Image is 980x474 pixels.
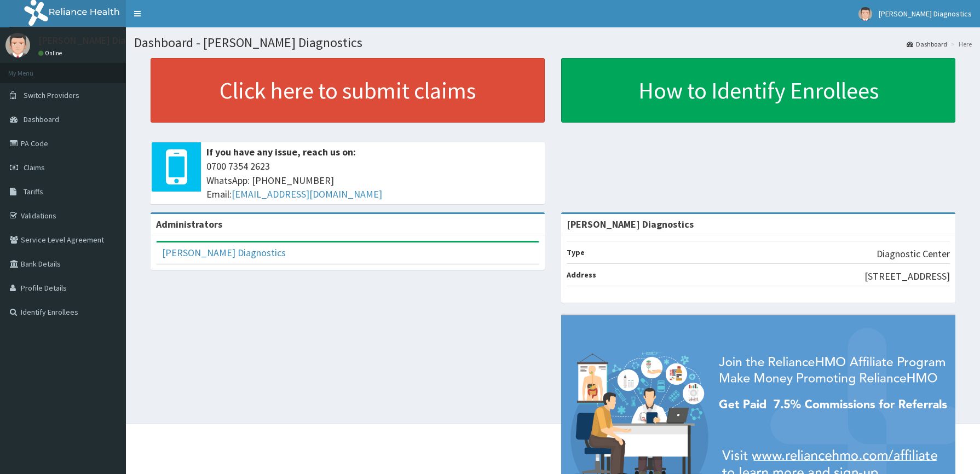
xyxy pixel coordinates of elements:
a: Click here to submit claims [151,58,545,123]
a: Online [38,49,65,57]
p: [STREET_ADDRESS] [864,269,950,284]
b: Type [567,247,585,257]
b: Address [567,270,596,280]
p: [PERSON_NAME] Diagnostics [38,36,162,45]
li: Here [948,39,972,49]
a: How to Identify Enrollees [561,58,955,123]
p: Diagnostic Center [877,247,950,261]
b: Administrators [156,218,222,230]
span: 0700 7354 2623 WhatsApp: [PHONE_NUMBER] Email: [206,159,539,201]
span: Dashboard [24,114,59,124]
span: Tariffs [24,187,43,196]
span: [PERSON_NAME] Diagnostics [879,9,972,19]
strong: [PERSON_NAME] Diagnostics [567,218,694,230]
a: Dashboard [907,39,947,49]
img: User Image [858,7,872,21]
a: [PERSON_NAME] Diagnostics [162,246,286,259]
img: User Image [5,33,30,57]
span: Switch Providers [24,90,79,100]
h1: Dashboard - [PERSON_NAME] Diagnostics [134,36,972,50]
span: Claims [24,163,45,172]
a: [EMAIL_ADDRESS][DOMAIN_NAME] [232,188,382,200]
b: If you have any issue, reach us on: [206,146,356,158]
